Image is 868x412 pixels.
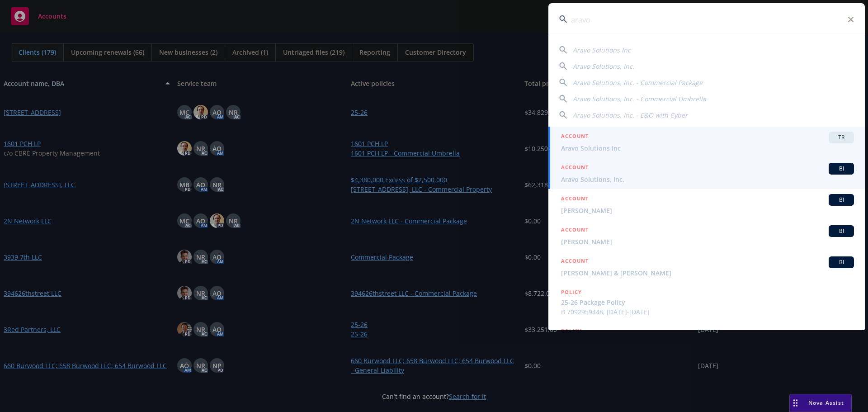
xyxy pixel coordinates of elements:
a: ACCOUNTBI[PERSON_NAME] & [PERSON_NAME] [548,251,865,283]
button: Nova Assist [789,394,852,412]
a: ACCOUNTBI[PERSON_NAME] [548,189,865,220]
h5: ACCOUNT [561,163,589,174]
span: Aravo Solutions, Inc. [573,62,634,71]
span: Aravo Solutions, Inc. [561,175,854,184]
h5: POLICY [561,288,582,297]
span: Aravo Solutions, Inc. - Commercial Package [573,78,703,87]
span: Aravo Solutions, Inc. - E&O with Cyber [573,111,688,119]
span: BI [832,196,850,204]
span: BI [832,258,850,266]
a: ACCOUNTTRAravo Solutions Inc [548,127,865,158]
span: [PERSON_NAME] [561,237,854,246]
span: TR [832,133,850,142]
h5: ACCOUNT [561,194,589,205]
a: POLICY [548,322,865,360]
span: Aravo Solutions Inc [561,143,854,153]
span: BI [832,227,850,235]
div: Drag to move [790,394,801,412]
h5: ACCOUNT [561,225,589,236]
span: [PERSON_NAME] [561,206,854,215]
h5: POLICY [561,327,582,336]
span: 25-26 Package Policy [561,298,854,307]
span: BI [832,165,850,173]
input: Search... [548,3,865,36]
span: Nova Assist [808,399,844,407]
h5: ACCOUNT [561,256,589,267]
span: Aravo Solutions, Inc. - Commercial Umbrella [573,95,706,103]
h5: ACCOUNT [561,132,589,142]
span: [PERSON_NAME] & [PERSON_NAME] [561,268,854,278]
a: ACCOUNTBI[PERSON_NAME] [548,220,865,251]
a: ACCOUNTBIAravo Solutions, Inc. [548,158,865,189]
a: POLICY25-26 Package PolicyB 7092959448, [DATE]-[DATE] [548,283,865,322]
span: Aravo Solutions Inc [573,46,631,54]
span: B 7092959448, [DATE]-[DATE] [561,307,854,317]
